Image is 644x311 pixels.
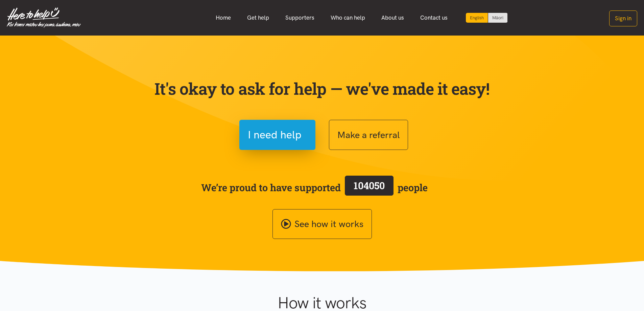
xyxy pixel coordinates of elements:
[277,10,323,25] a: Supporters
[354,179,385,192] span: 104050
[329,120,408,150] button: Make a referral
[488,13,507,23] a: Switch to Te Reo Māori
[609,10,637,26] button: Sign in
[208,10,239,25] a: Home
[239,10,277,25] a: Get help
[341,174,398,201] a: 104050
[272,209,372,239] a: See how it works
[201,174,428,201] span: We’re proud to have supported people
[248,126,302,143] span: I need help
[7,7,81,28] img: Home
[412,10,456,25] a: Contact us
[466,13,508,23] div: Language toggle
[373,10,412,25] a: About us
[466,13,488,23] div: Current language
[239,120,315,150] button: I need help
[323,10,373,25] a: Who can help
[153,79,491,98] p: It's okay to ask for help — we've made it easy!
